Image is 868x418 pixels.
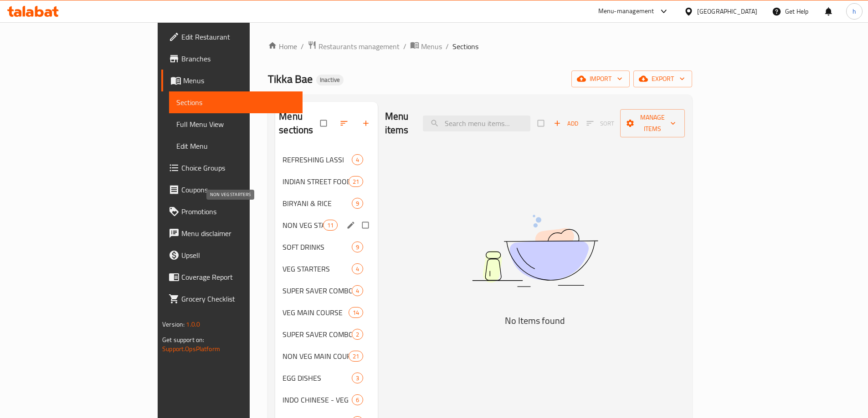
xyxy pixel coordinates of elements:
span: export [641,73,685,85]
button: Add [551,116,580,131]
div: NON VEG MAIN COURSE21 [275,345,378,367]
span: Get support on: [162,334,204,346]
span: import [579,73,622,85]
span: 1.0.0 [186,318,200,330]
span: 14 [349,308,363,317]
a: Full Menu View [169,113,303,135]
span: Promotions [181,206,295,217]
div: items [349,351,363,362]
span: h [853,6,856,16]
span: 9 [352,199,363,208]
button: import [571,71,630,87]
span: 4 [352,156,363,164]
a: Choice Groups [161,157,303,179]
div: VEG STARTERS4 [275,258,378,280]
span: 11 [324,221,337,230]
a: Coverage Report [161,266,303,288]
span: Grocery Checklist [181,293,295,304]
span: Coverage Report [181,272,295,282]
span: REFRESHING LASSI [282,154,352,165]
span: Choice Groups [181,162,295,173]
span: Menu disclaimer [181,228,295,239]
span: Sort items [580,116,620,131]
span: Full Menu View [176,119,295,130]
div: SUPER SAVER COMBOS - VEG4 [275,280,378,302]
span: Inactive [316,76,344,84]
div: VEG MAIN COURSE14 [275,302,378,323]
span: EGG DISHES [282,373,352,383]
span: Sections [452,41,478,52]
span: 3 [352,374,363,383]
div: INDIAN STREET FOOD21 [275,171,378,192]
div: SOFT DRINKS9 [275,236,378,258]
div: items [352,329,363,340]
li: / [446,41,449,52]
nav: breadcrumb [268,40,692,52]
span: Version: [162,318,185,330]
div: BIRYANI & RICE9 [275,192,378,214]
div: REFRESHING LASSI4 [275,149,378,171]
a: Promotions [161,201,303,222]
a: Coupons [161,179,303,201]
span: Branches [181,53,295,64]
span: Manage items [627,112,678,135]
a: Grocery Checklist [161,288,303,310]
div: INDO CHINESE - VEG6 [275,389,378,411]
button: export [633,71,692,87]
img: dish.svg [421,191,649,311]
div: items [352,373,363,383]
button: Manage items [620,109,685,137]
span: INDO CHINESE - VEG [282,394,352,405]
span: 9 [352,243,363,252]
span: 4 [352,265,363,273]
span: BIRYANI & RICE [282,198,352,209]
div: [GEOGRAPHIC_DATA] [697,6,757,16]
span: SOFT DRINKS [282,242,352,252]
span: 21 [349,177,363,186]
div: items [352,198,363,209]
li: / [403,41,406,52]
a: Upsell [161,244,303,266]
span: 6 [352,396,363,404]
input: search [423,116,530,131]
div: items [323,220,338,231]
span: NON VEG MAIN COURSE [282,351,348,362]
div: items [352,394,363,405]
span: VEG MAIN COURSE [282,307,348,318]
span: Add item [551,116,580,131]
a: Restaurants management [308,40,400,52]
div: items [352,154,363,165]
span: INDIAN STREET FOOD [282,176,348,187]
div: EGG DISHES3 [275,367,378,389]
button: Add section [356,113,378,133]
span: Edit Menu [176,141,295,151]
span: Restaurants management [318,41,400,52]
div: items [349,176,363,187]
span: NON VEG STARTERS [282,220,323,231]
div: NON VEG STARTERS11edit [275,214,378,236]
a: Menus [410,40,442,52]
span: VEG STARTERS [282,263,352,274]
span: 21 [349,352,363,361]
div: Menu-management [598,6,654,17]
span: Menus [421,41,442,52]
span: Upsell [181,250,295,261]
span: 2 [352,330,363,339]
span: Add [554,118,578,129]
span: Edit Restaurant [181,31,295,42]
button: edit [345,219,359,231]
span: SUPER SAVER COMBOS - VEG [282,285,352,296]
span: SUPER SAVER COMBOS - NON-VEG [282,329,352,340]
a: Branches [161,48,303,70]
a: Edit Restaurant [161,26,303,48]
a: Menus [161,70,303,91]
div: items [349,307,363,318]
span: Menus [183,75,295,86]
div: items [352,285,363,296]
